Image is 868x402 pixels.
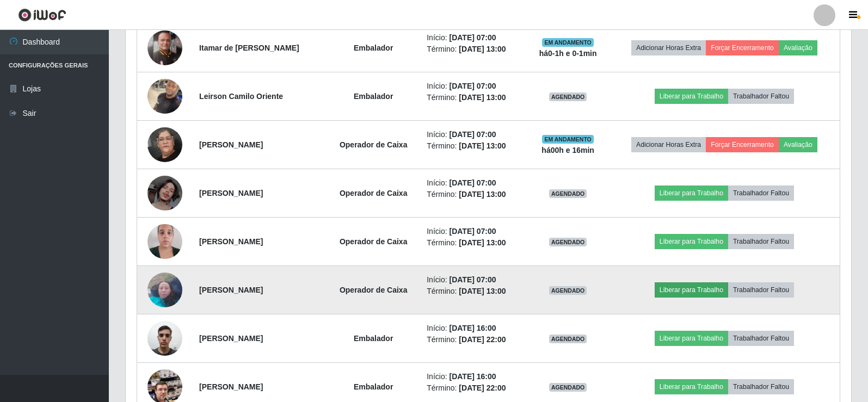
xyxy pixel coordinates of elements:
button: Liberar para Trabalho [655,379,728,394]
strong: [PERSON_NAME] [199,334,263,343]
button: Forçar Encerramento [706,137,779,152]
time: [DATE] 13:00 [459,45,506,53]
button: Adicionar Horas Extra [631,40,706,55]
time: [DATE] 07:00 [449,130,496,139]
time: [DATE] 22:00 [459,384,506,392]
button: Avaliação [779,40,817,55]
li: Início: [427,32,520,44]
button: Liberar para Trabalho [655,331,728,346]
strong: Embalador [354,92,393,101]
button: Forçar Encerramento [706,40,779,55]
span: AGENDADO [549,238,587,246]
strong: Embalador [354,334,393,343]
button: Trabalhador Faltou [728,185,794,201]
time: [DATE] 07:00 [449,275,496,284]
li: Término: [427,92,520,103]
strong: há 00 h e 16 min [541,146,594,154]
img: 1701705858749.jpeg [147,218,182,264]
li: Início: [427,274,520,286]
strong: Operador de Caixa [340,286,408,294]
span: AGENDADO [549,92,587,101]
strong: [PERSON_NAME] [199,140,263,149]
span: AGENDADO [549,383,587,392]
strong: Itamar de [PERSON_NAME] [199,44,299,52]
img: 1744410573389.jpeg [147,106,182,183]
strong: Embalador [354,44,393,52]
li: Término: [427,44,520,55]
strong: Operador de Caixa [340,237,408,246]
span: EM ANDAMENTO [542,135,594,144]
span: AGENDADO [549,189,587,198]
strong: [PERSON_NAME] [199,189,263,197]
button: Avaliação [779,137,817,152]
img: CoreUI Logo [18,8,66,22]
li: Término: [427,189,520,200]
time: [DATE] 13:00 [459,93,506,102]
button: Liberar para Trabalho [655,282,728,298]
button: Trabalhador Faltou [728,282,794,298]
strong: Embalador [354,382,393,391]
strong: [PERSON_NAME] [199,382,263,391]
li: Início: [427,226,520,237]
li: Início: [427,129,520,140]
button: Liberar para Trabalho [655,89,728,104]
li: Término: [427,237,520,249]
button: Liberar para Trabalho [655,185,728,201]
button: Trabalhador Faltou [728,234,794,249]
time: [DATE] 13:00 [459,287,506,295]
span: AGENDADO [549,286,587,295]
span: AGENDADO [549,335,587,343]
img: 1748488941321.jpeg [147,73,182,119]
button: Trabalhador Faltou [728,89,794,104]
button: Liberar para Trabalho [655,234,728,249]
li: Término: [427,140,520,152]
img: 1745442730986.jpeg [147,30,182,65]
time: [DATE] 13:00 [459,190,506,199]
time: [DATE] 16:00 [449,372,496,381]
time: [DATE] 13:00 [459,238,506,247]
li: Término: [427,286,520,297]
li: Início: [427,371,520,382]
time: [DATE] 07:00 [449,178,496,187]
time: [DATE] 07:00 [449,82,496,90]
strong: há 0-1 h e 0-1 min [539,49,597,58]
img: 1737388336491.jpeg [147,267,182,313]
time: [DATE] 07:00 [449,33,496,42]
time: [DATE] 22:00 [459,335,506,344]
strong: Operador de Caixa [340,189,408,197]
strong: [PERSON_NAME] [199,237,263,246]
button: Trabalhador Faltou [728,379,794,394]
strong: Leirson Camilo Oriente [199,92,283,101]
li: Início: [427,323,520,334]
li: Início: [427,177,520,189]
li: Término: [427,334,520,345]
span: EM ANDAMENTO [542,38,594,47]
button: Adicionar Horas Extra [631,137,706,152]
time: [DATE] 13:00 [459,141,506,150]
strong: Operador de Caixa [340,140,408,149]
li: Término: [427,382,520,394]
li: Início: [427,81,520,92]
button: Trabalhador Faltou [728,331,794,346]
time: [DATE] 16:00 [449,324,496,332]
time: [DATE] 07:00 [449,227,496,236]
img: 1697220475229.jpeg [147,176,182,211]
img: 1699551411830.jpeg [147,315,182,361]
strong: [PERSON_NAME] [199,286,263,294]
